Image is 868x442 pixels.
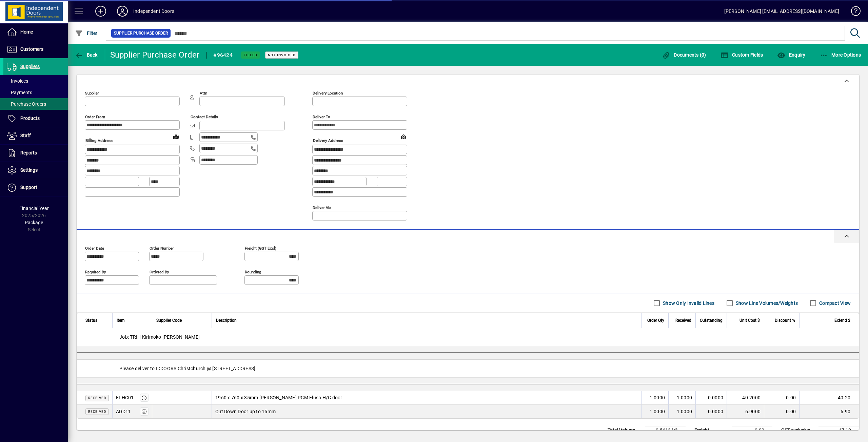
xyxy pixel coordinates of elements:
td: 6.9000 [727,405,764,418]
span: Documents (0) [662,52,706,58]
span: Products [20,115,40,121]
td: 0.5613 M³ [645,426,686,434]
span: Payments [7,90,32,95]
span: Filled [244,53,257,57]
mat-label: Freight (GST excl) [245,246,276,250]
mat-label: Supplier [85,91,99,96]
span: Suppliers [20,64,40,69]
a: Settings [3,162,68,179]
button: Add [90,5,112,17]
span: Item [117,317,125,324]
td: 47.10 [818,426,859,434]
span: Supplier Purchase Order [114,30,168,37]
span: Received [88,396,106,400]
mat-label: Attn [200,91,207,96]
td: 0.0000 [695,391,727,405]
td: 0.00 [732,426,772,434]
span: Reports [20,150,37,155]
a: Purchase Orders [3,98,68,110]
div: Please deliver to IDDOORS Christchurch @ [STREET_ADDRESS]. [77,360,859,377]
a: Support [3,179,68,196]
a: Payments [3,87,68,98]
a: Products [3,110,68,127]
span: Home [20,29,33,35]
td: 1.0000 [641,405,668,418]
div: Job: TRIH Kirimoko [PERSON_NAME] [77,328,859,346]
div: #96424 [213,50,233,61]
div: Supplier Purchase Order [110,49,200,60]
a: View on map [171,131,181,142]
td: 0.00 [764,391,799,405]
span: Support [20,185,37,190]
mat-label: Deliver To [313,114,330,119]
span: Invoices [7,78,28,84]
span: Filter [75,30,98,36]
span: Customers [20,46,43,52]
div: FLHC01 [116,394,134,401]
a: Customers [3,41,68,58]
button: More Options [818,49,863,61]
span: Unit Cost $ [739,317,760,324]
mat-label: Order from [85,114,105,119]
mat-label: Rounding [245,269,261,274]
td: 0.00 [764,405,799,418]
span: Received [88,410,106,414]
button: Profile [112,5,133,17]
button: Enquiry [775,49,807,61]
span: Settings [20,167,38,173]
div: ADD11 [116,408,131,415]
span: More Options [820,52,861,58]
mat-label: Order date [85,246,104,250]
span: Cut Down Door up to 15mm [215,408,276,415]
a: Invoices [3,75,68,87]
a: Home [3,24,68,41]
td: Freight [691,426,732,434]
span: Supplier Code [156,317,182,324]
a: Reports [3,145,68,162]
td: 1.0000 [668,405,695,418]
span: Extend $ [834,317,850,324]
app-page-header-button: Back [68,49,105,61]
div: Independent Doors [133,6,174,17]
label: Show Only Invalid Lines [662,300,714,307]
span: Package [25,220,43,225]
span: Not Invoiced [268,53,296,57]
td: 1.0000 [668,391,695,405]
span: Purchase Orders [7,101,46,107]
button: Filter [73,27,99,39]
mat-label: Ordered by [150,269,169,274]
label: Show Line Volumes/Weights [734,300,798,307]
span: 1960 x 760 x 35mm [PERSON_NAME] PCM Flush H/C door [215,394,342,401]
mat-label: Deliver via [313,205,331,210]
td: GST exclusive [778,426,818,434]
button: Custom Fields [719,49,765,61]
span: Financial Year [19,206,49,211]
span: Received [675,317,691,324]
mat-label: Order number [150,246,174,250]
span: Outstanding [700,317,723,324]
span: Description [216,317,237,324]
mat-label: Required by [85,269,106,274]
span: Staff [20,133,31,138]
button: Back [73,49,99,61]
td: 0.0000 [695,405,727,418]
span: Custom Fields [721,52,763,58]
a: View on map [398,131,409,142]
span: Order Qty [647,317,664,324]
span: Discount % [775,317,795,324]
td: 40.20 [799,391,859,405]
td: 1.0000 [641,391,668,405]
td: Total Volume [604,426,645,434]
span: Status [85,317,97,324]
td: 40.2000 [727,391,764,405]
button: Documents (0) [660,49,708,61]
span: Enquiry [777,52,805,58]
a: Knowledge Base [846,1,860,23]
a: Staff [3,127,68,144]
td: 6.90 [799,405,859,418]
mat-label: Delivery Location [313,91,343,96]
span: Back [75,52,98,58]
label: Compact View [818,300,851,307]
div: [PERSON_NAME] [EMAIL_ADDRESS][DOMAIN_NAME] [724,6,839,17]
